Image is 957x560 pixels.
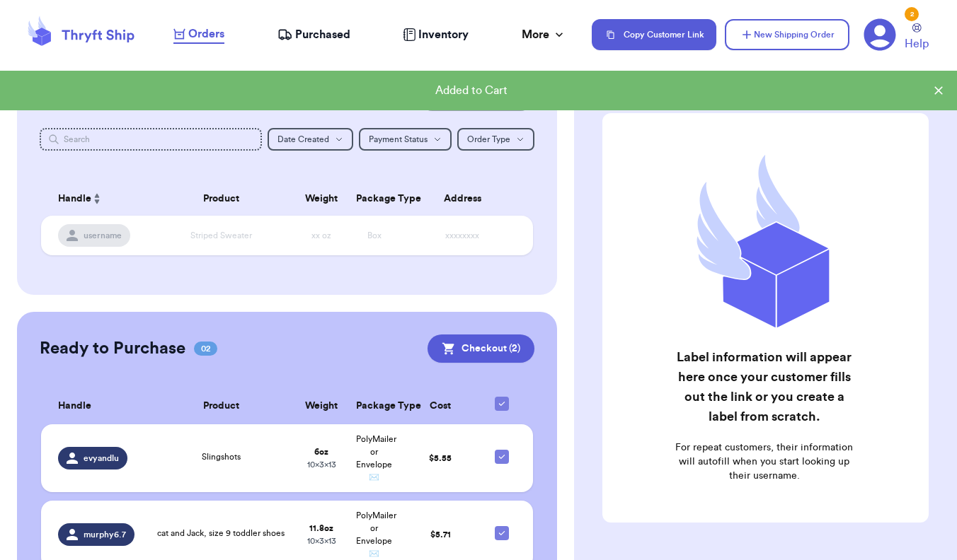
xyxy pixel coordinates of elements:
span: murphy6.7 [84,529,126,540]
th: Product [147,182,295,216]
a: Inventory [403,26,469,43]
th: Address [401,182,533,216]
span: xxxxxxxx [445,231,479,240]
button: Date Created [268,128,353,151]
th: Weight [295,388,348,424]
h2: Ready to Purchase [40,337,185,360]
span: cat and Jack, size 9 toddler shoes [157,529,285,537]
div: 2 [905,7,919,21]
span: 10 x 3 x 13 [307,460,336,469]
span: Date Created [277,135,329,144]
a: Purchased [277,26,350,43]
th: Package Type [348,182,401,216]
th: Weight [295,182,348,216]
p: For repeat customers, their information will autofill when you start looking up their username. [674,441,854,483]
button: New Shipping Order [725,19,849,50]
a: Orders [173,25,224,44]
strong: 11.8 oz [309,524,333,532]
span: $ 5.55 [429,454,452,462]
span: Handle [58,192,91,206]
button: Checkout (2) [428,334,534,363]
a: Help [905,23,929,52]
th: Product [147,388,295,424]
th: Cost [401,388,480,424]
input: Search [40,128,262,151]
th: Package Type [348,388,401,424]
span: 10 x 3 x 13 [307,537,336,545]
span: Inventory [418,26,469,43]
span: Order Type [467,135,510,144]
div: Added to Cart [11,82,932,99]
div: More [522,26,566,43]
span: xx oz [311,231,331,240]
span: Striped Sweater [190,231,252,240]
span: 02 [194,342,217,356]
button: Payment Status [359,128,452,151]
span: PolyMailer or Envelope ✉️ [356,511,396,558]
span: $ 5.71 [430,530,451,539]
h2: Label information will appear here once your customer fills out the link or you create a label fr... [674,347,854,426]
span: Orders [188,25,224,42]
strong: 6 oz [314,448,328,456]
a: 2 [864,18,896,51]
span: Handle [58,399,91,414]
span: PolyMailer or Envelope ✉️ [356,435,396,482]
span: username [84,230,122,241]
span: Purchased [295,26,350,43]
button: Copy Customer Link [592,19,716,50]
span: Help [905,35,929,52]
button: Sort ascending [91,190,103,207]
button: Order Type [457,128,534,151]
span: Box [367,231,382,240]
span: Slingshots [202,453,241,461]
span: Payment Status [369,135,428,144]
span: evyandlu [84,453,119,464]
